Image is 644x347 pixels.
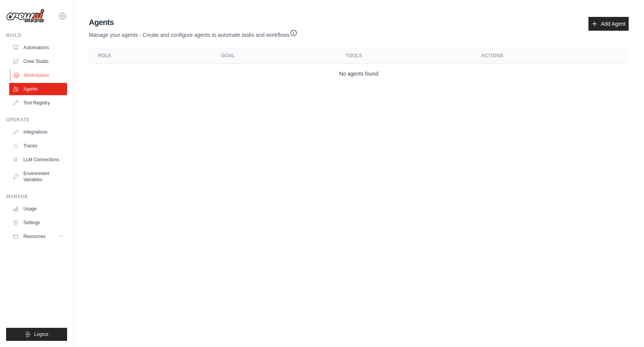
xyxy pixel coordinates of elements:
[34,331,48,337] span: Logout
[10,69,68,81] a: Marketplace
[9,83,67,95] a: Agents
[89,64,629,84] td: No agents found
[89,48,212,64] th: Role
[472,48,629,64] th: Actions
[6,193,67,200] div: Manage
[337,48,472,64] th: Tools
[9,230,67,243] button: Resources
[6,117,67,123] div: Operate
[9,154,67,166] a: LLM Connections
[588,17,629,31] a: Add Agent
[89,28,297,39] p: Manage your agents - Create and configure agents to automate tasks and workflows
[6,9,44,23] img: Logo
[9,167,67,186] a: Environment Variables
[9,140,67,152] a: Traces
[9,216,67,229] a: Settings
[23,233,45,240] span: Resources
[89,17,297,28] h2: Agents
[9,41,67,54] a: Automations
[9,203,67,215] a: Usage
[6,328,67,341] button: Logout
[212,48,336,64] th: Goal
[9,126,67,138] a: Integrations
[9,97,67,109] a: Tool Registry
[9,55,67,68] a: Crew Studio
[6,32,67,38] div: Build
